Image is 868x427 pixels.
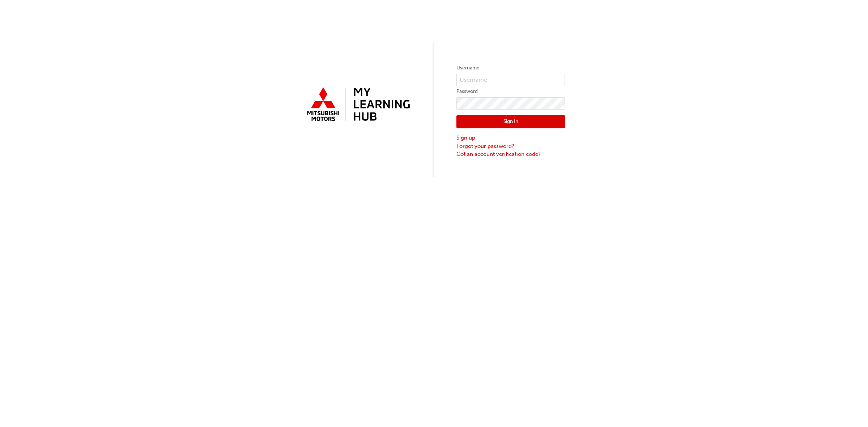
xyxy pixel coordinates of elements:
[456,134,565,142] a: Sign up
[456,64,565,72] label: Username
[456,150,565,158] a: Got an account verification code?
[456,87,565,96] label: Password
[456,142,565,150] a: Forgot your password?
[303,84,412,125] img: mmal
[456,74,565,86] input: Username
[456,115,565,129] button: Sign In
